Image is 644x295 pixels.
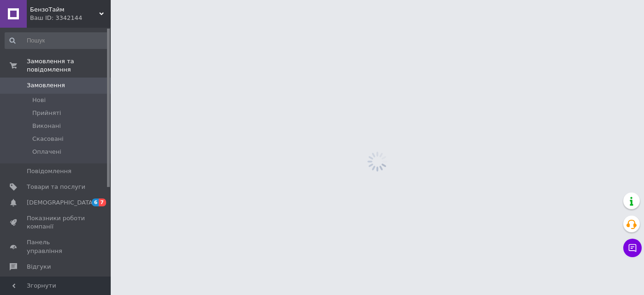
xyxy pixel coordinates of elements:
button: Чат з покупцем [623,239,642,257]
span: Скасовані [32,135,64,143]
input: Пошук [5,32,109,49]
span: БензоТайм [30,6,99,14]
span: Замовлення [27,81,65,90]
span: Товари та послуги [27,183,85,191]
span: 7 [99,199,106,206]
div: Ваш ID: 3342144 [30,14,111,22]
span: Повідомлення [27,167,72,175]
span: Панель управління [27,238,85,255]
span: 6 [92,199,99,206]
span: Оплачені [32,148,61,156]
img: spinner_grey-bg-hcd09dd2d8f1a785e3413b09b97f8118e7.gif [365,149,390,174]
span: Відгуки [27,263,51,271]
span: Замовлення та повідомлення [27,57,111,74]
span: Показники роботи компанії [27,214,85,231]
span: Нові [32,96,46,104]
span: [DEMOGRAPHIC_DATA] [27,199,95,207]
span: Прийняті [32,109,61,117]
span: Виконані [32,122,61,130]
